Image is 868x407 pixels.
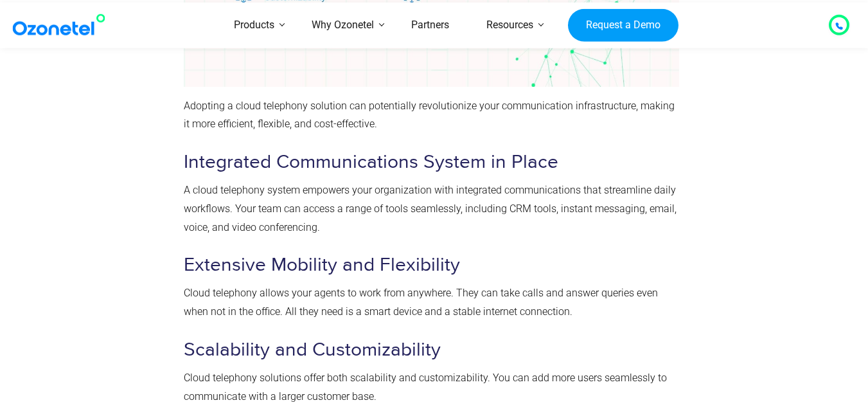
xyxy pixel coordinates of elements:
[184,287,658,318] span: Cloud telephony allows your agents to work from anywhere. They can take calls and answer queries ...
[468,3,552,48] a: Resources
[184,372,667,402] span: Cloud telephony solutions offer both scalability and customizability. You can add more users seam...
[215,3,293,48] a: Products
[184,253,680,278] h3: Extensive Mobility and Flexibility
[393,3,468,48] a: Partners
[293,3,393,48] a: Why Ozonetel
[184,150,680,175] h3: Integrated Communications System in Place
[184,338,680,363] h3: Scalability and Customizability
[568,8,678,42] a: Request a Demo
[184,100,675,131] span: Adopting a cloud telephony solution can potentially revolutionize your communication infrastructu...
[184,184,677,233] span: A cloud telephony system empowers your organization with integrated communications that streamlin...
